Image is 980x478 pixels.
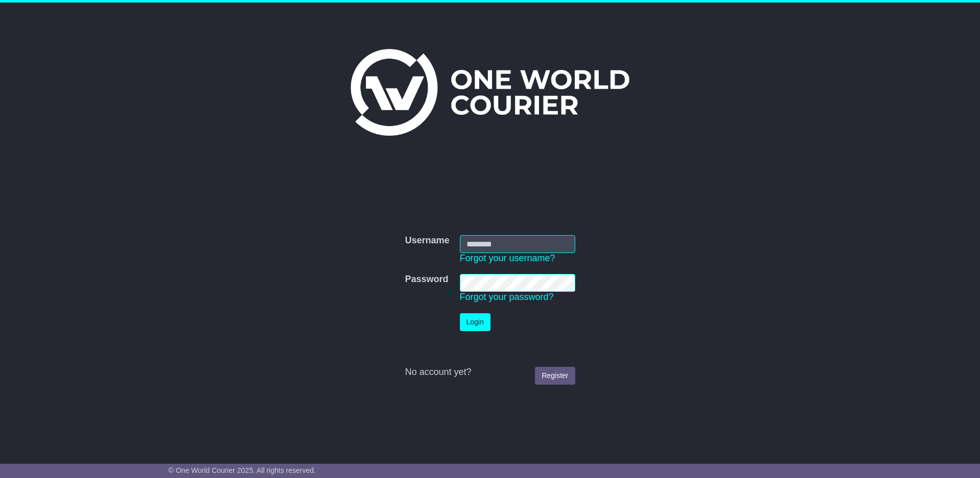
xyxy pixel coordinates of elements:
a: Forgot your password? [460,292,554,302]
button: Login [460,313,491,331]
a: Forgot your username? [460,253,555,263]
div: No account yet? [405,367,575,378]
img: One World [351,49,629,136]
label: Password [405,274,448,285]
span: © One World Courier 2025. All rights reserved. [168,466,316,474]
label: Username [405,235,449,246]
a: Register [535,367,575,385]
